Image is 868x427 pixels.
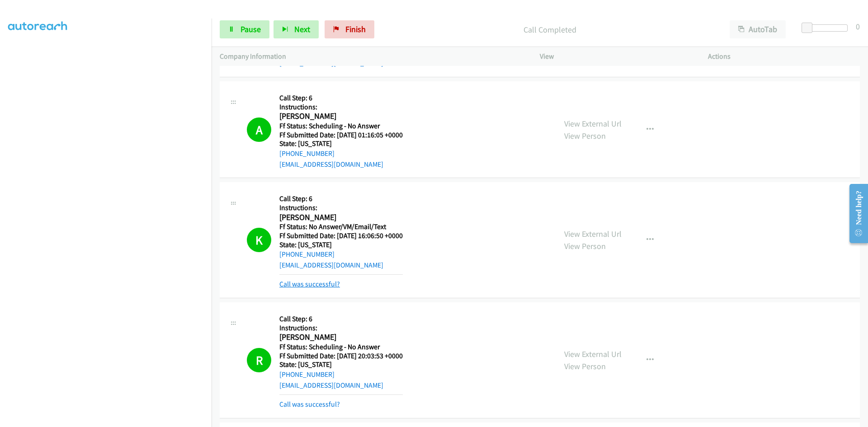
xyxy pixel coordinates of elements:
[564,229,622,239] a: View External Url
[856,20,860,33] div: 0
[279,324,403,333] h5: Instructions:
[279,343,403,352] h5: Ff Status: Scheduling - No Answer
[806,24,848,32] div: Delay between calls (in seconds)
[279,160,383,169] a: [EMAIL_ADDRESS][DOMAIN_NAME]
[279,250,335,258] a: [PHONE_NUMBER]
[279,222,403,231] h5: Ff Status: No Answer/VM/Email/Text
[279,122,403,131] h5: Ff Status: Scheduling - No Answer
[279,332,403,343] h2: [PERSON_NAME]
[564,131,606,141] a: View Person
[279,360,403,369] h5: State: [US_STATE]
[730,20,786,38] button: AutoTab
[279,280,340,288] a: Call was successful?
[279,94,403,103] h5: Call Step: 6
[220,51,524,62] p: Company Information
[564,118,622,129] a: View External Url
[279,212,403,223] h2: [PERSON_NAME]
[279,203,403,212] h5: Instructions:
[247,117,271,142] h1: A
[241,24,261,34] span: Pause
[279,131,403,140] h5: Ff Submitted Date: [DATE] 01:16:05 +0000
[564,349,622,359] a: View External Url
[279,400,340,408] a: Call was successful?
[279,111,403,122] h2: [PERSON_NAME]
[274,20,319,38] button: Next
[279,139,403,148] h5: State: [US_STATE]
[279,261,383,269] a: [EMAIL_ADDRESS][DOMAIN_NAME]
[279,381,383,389] a: [EMAIL_ADDRESS][DOMAIN_NAME]
[345,24,366,34] span: Finish
[279,231,403,240] h5: Ff Submitted Date: [DATE] 16:06:50 +0000
[279,194,403,203] h5: Call Step: 6
[247,228,271,252] h1: K
[325,20,374,38] a: Finish
[220,20,269,38] a: Pause
[279,149,335,158] a: [PHONE_NUMBER]
[247,348,271,372] h1: R
[708,51,860,62] p: Actions
[279,370,335,379] a: [PHONE_NUMBER]
[387,23,713,36] p: Call Completed
[540,51,692,62] p: View
[564,241,606,251] a: View Person
[564,361,606,371] a: View Person
[279,240,403,249] h5: State: [US_STATE]
[294,24,310,34] span: Next
[842,178,868,249] iframe: Resource Center
[279,314,403,324] h5: Call Step: 6
[279,352,403,361] h5: Ff Submitted Date: [DATE] 20:03:53 +0000
[279,103,403,112] h5: Instructions:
